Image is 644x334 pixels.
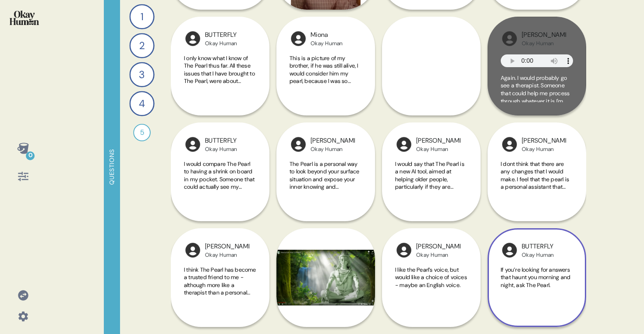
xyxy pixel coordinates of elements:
div: Okay Human [416,146,460,153]
div: [PERSON_NAME] [416,136,460,146]
img: l1ibTKarBSWXLOhlfT5LxFP+OttMJpPJZDKZTCbz9PgHEggSPYjZSwEAAAAASUVORK5CYII= [290,30,307,47]
span: I think The Pearl has become a trusted friend to me - although more like a therapist than a perso... [184,266,256,312]
div: Okay Human [205,146,237,153]
div: Okay Human [416,251,460,259]
div: Okay Human [205,251,249,259]
div: Okay Human [205,40,237,47]
span: I dont think that there are any changes that I would make. I feel that the pearl is a personal as... [501,160,569,206]
div: Okay Human [522,251,554,259]
div: [PERSON_NAME] [311,136,355,146]
span: I would say that The Pearl is a new AI tool, aimed at helping older people, particularly if they ... [395,160,467,222]
img: l1ibTKarBSWXLOhlfT5LxFP+OttMJpPJZDKZTCbz9PgHEggSPYjZSwEAAAAASUVORK5CYII= [501,136,518,153]
div: BUTTERFLY [205,136,237,146]
div: [PERSON_NAME] [522,30,566,40]
div: Miona [311,30,343,40]
span: Again. I would probably go see a therapist. Someone that could help me process through whatever i... [501,74,570,151]
div: Okay Human [311,146,355,153]
span: I like the Pearl’s voice, but would like a choice of voices - maybe an English voice. [395,266,467,289]
img: l1ibTKarBSWXLOhlfT5LxFP+OttMJpPJZDKZTCbz9PgHEggSPYjZSwEAAAAASUVORK5CYII= [184,30,202,47]
div: 5 [133,124,151,141]
div: 2 [129,33,154,58]
span: I only know what I know of The Pearl thus far. All these issues that I have brought to The Pearl,... [184,54,255,185]
img: okayhuman.3b1b6348.png [10,11,39,25]
span: This is a picture of my brother, if he was still alive, I would consider him my pearl, because I ... [290,54,358,154]
div: 0 [26,151,35,160]
div: 1 [129,4,154,29]
div: 3 [129,62,154,87]
div: [PERSON_NAME] [416,242,460,251]
img: l1ibTKarBSWXLOhlfT5LxFP+OttMJpPJZDKZTCbz9PgHEggSPYjZSwEAAAAASUVORK5CYII= [501,30,518,47]
img: l1ibTKarBSWXLOhlfT5LxFP+OttMJpPJZDKZTCbz9PgHEggSPYjZSwEAAAAASUVORK5CYII= [184,136,202,153]
span: I would compare The Pearl to having a shrink on board in my pocket. Someone that could actually s... [184,160,255,237]
span: If you’re looking for answers that haunt you morning and night, ask The Pearl. [501,266,570,289]
img: l1ibTKarBSWXLOhlfT5LxFP+OttMJpPJZDKZTCbz9PgHEggSPYjZSwEAAAAASUVORK5CYII= [395,136,413,153]
img: l1ibTKarBSWXLOhlfT5LxFP+OttMJpPJZDKZTCbz9PgHEggSPYjZSwEAAAAASUVORK5CYII= [501,241,518,259]
div: Okay Human [311,40,343,47]
div: 4 [129,91,154,116]
span: The Pearl is a personal way to look beyond your surface situation and expose your inner knowing a... [290,160,359,229]
img: l1ibTKarBSWXLOhlfT5LxFP+OttMJpPJZDKZTCbz9PgHEggSPYjZSwEAAAAASUVORK5CYII= [290,136,307,153]
img: l1ibTKarBSWXLOhlfT5LxFP+OttMJpPJZDKZTCbz9PgHEggSPYjZSwEAAAAASUVORK5CYII= [395,241,413,259]
div: [PERSON_NAME] [522,136,566,146]
div: BUTTERFLY [522,242,554,251]
img: l1ibTKarBSWXLOhlfT5LxFP+OttMJpPJZDKZTCbz9PgHEggSPYjZSwEAAAAASUVORK5CYII= [184,241,202,259]
div: Okay Human [522,146,566,153]
div: BUTTERFLY [205,30,237,40]
div: Okay Human [522,40,566,47]
div: [PERSON_NAME] [205,242,249,251]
